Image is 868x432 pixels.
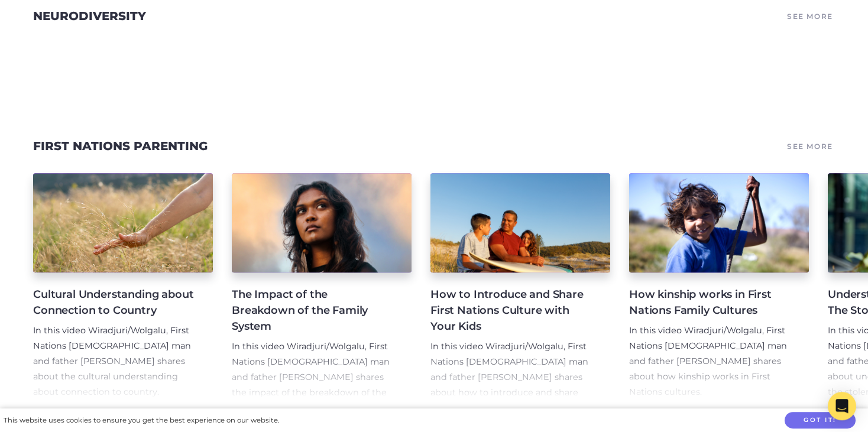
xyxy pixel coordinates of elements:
a: The Impact of the Breakdown of the Family System In this video Wiradjuri/Wolgalu, First Nations [... [232,173,412,400]
a: Cultural Understanding about Connection to Country In this video Wiradjuri/Wolgalu, First Nations... [33,173,213,400]
p: In this video Wiradjuri/Wolgalu, First Nations [DEMOGRAPHIC_DATA] man and father [PERSON_NAME] sh... [232,339,393,416]
div: Open Intercom Messenger [828,392,856,420]
p: In this video Wiradjuri/Wolgalu, First Nations [DEMOGRAPHIC_DATA] man and father [PERSON_NAME] sh... [629,323,790,400]
a: How to Introduce and Share First Nations Culture with Your Kids In this video Wiradjuri/Wolgalu, ... [430,173,610,400]
h4: Cultural Understanding about Connection to Country [33,287,194,319]
a: Neurodiversity [33,9,146,23]
p: In this video Wiradjuri/Wolgalu, First Nations [DEMOGRAPHIC_DATA] man and father [PERSON_NAME] sh... [430,339,591,416]
p: In this video Wiradjuri/Wolgalu, First Nations [DEMOGRAPHIC_DATA] man and father [PERSON_NAME] sh... [33,323,194,400]
button: Got it! [785,412,856,429]
a: How kinship works in First Nations Family Cultures In this video Wiradjuri/Wolgalu, First Nations... [629,173,809,400]
a: See More [785,138,835,154]
a: See More [785,8,835,25]
h4: How to Introduce and Share First Nations Culture with Your Kids [430,287,591,334]
a: First Nations Parenting [33,139,208,153]
div: This website uses cookies to ensure you get the best experience on our website. [4,414,279,427]
h4: How kinship works in First Nations Family Cultures [629,287,790,319]
h4: The Impact of the Breakdown of the Family System [232,287,393,334]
